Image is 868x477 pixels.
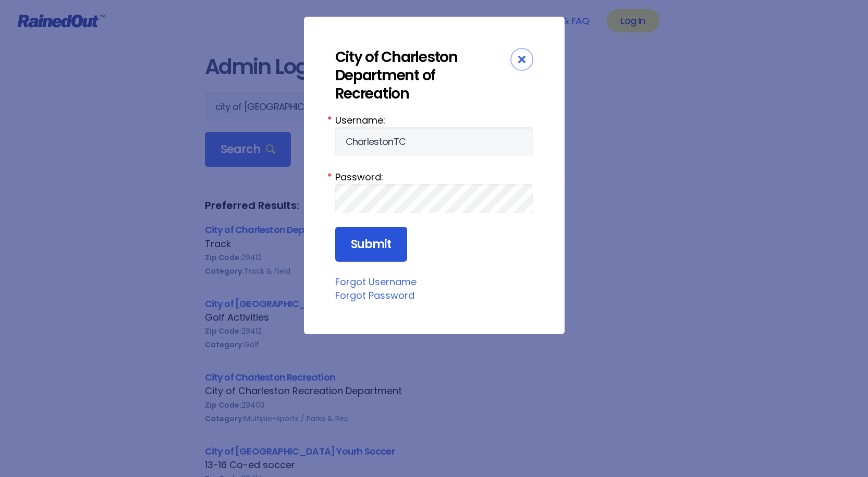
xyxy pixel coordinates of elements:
[335,113,533,127] label: Username:
[335,289,414,302] a: Forgot Password
[510,48,533,71] div: Close
[335,227,407,262] input: Submit
[335,275,417,288] a: Forgot Username
[335,48,510,103] div: City of Charleston Department of Recreation
[335,170,533,184] label: Password:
